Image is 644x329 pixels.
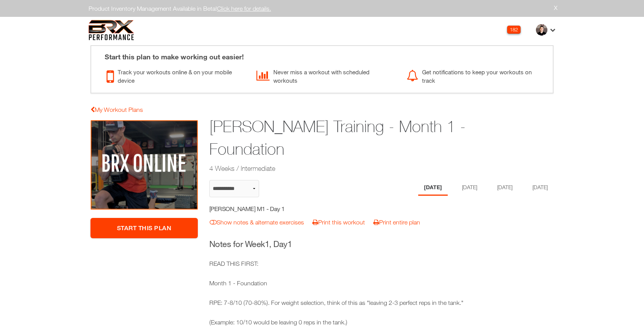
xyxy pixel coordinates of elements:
li: Day 2 [456,180,483,196]
p: RPE: 7-8/10 (70-80%). For weight selection, think of this as "leaving 2-3 perfect reps in the tank." [209,299,554,307]
li: Day 3 [491,180,518,196]
h1: [PERSON_NAME] Training - Month 1 - Foundation [209,115,495,160]
a: Click here for details. [217,5,271,12]
p: (Example: 10/10 would be leaving 0 reps in the tank.) [209,318,554,326]
div: Never miss a workout with scheduled workouts [256,66,395,85]
span: 1 [265,239,269,249]
span: 1 [287,239,292,249]
p: READ THIS FIRST: [209,260,554,268]
a: My Workout Plans [90,106,143,113]
a: Print entire plan [373,219,420,226]
h2: 4 Weeks / Intermediate [209,164,495,173]
img: Noah Laudando Training - Month 1 - Foundation [90,120,198,210]
p: Month 1 - Foundation [209,279,554,287]
div: Start this plan to make working out easier! [97,46,547,62]
a: Show notes & alternate exercises [210,219,304,226]
div: Product Inventory Management Available in Beta! [83,4,561,13]
li: Day 4 [527,180,554,196]
li: Day 1 [418,180,448,196]
img: 6f7da32581c89ca25d665dc3aae533e4f14fe3ef_original.svg [89,20,134,40]
h3: Notes for Week , Day [209,238,554,250]
h5: [PERSON_NAME] M1 - Day 1 [209,205,346,213]
div: 182 [507,26,521,34]
a: Print this workout [312,219,365,226]
div: Get notifications to keep your workouts on track [407,66,545,85]
img: thumb.jpg [536,24,547,36]
a: X [554,4,557,11]
div: Track your workouts online & on your mobile device [107,66,245,85]
a: Start This Plan [90,218,198,238]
